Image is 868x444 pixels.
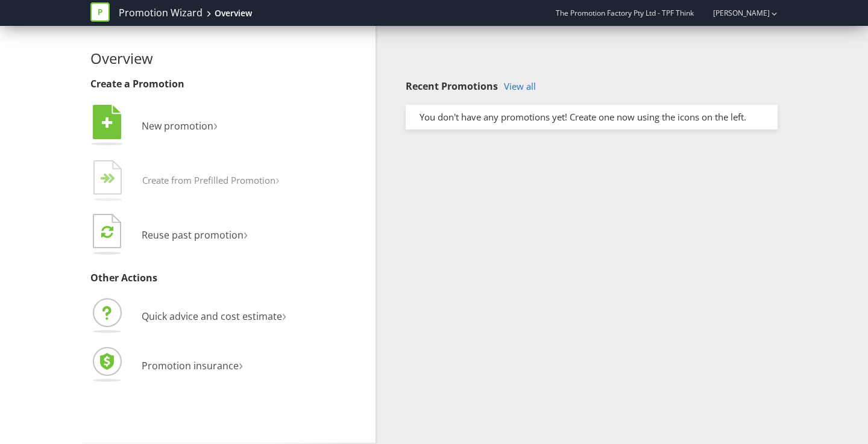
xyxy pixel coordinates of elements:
a: Quick advice and cost estimate› [90,310,286,323]
span: Reuse past promotion [142,228,244,242]
span: › [244,224,248,243]
span: New promotion [142,119,213,133]
span: › [213,114,218,134]
span: Quick advice and cost estimate [142,310,282,323]
span: › [239,354,243,374]
span: Create from Prefilled Promotion [142,174,275,186]
h2: Overview [90,51,366,66]
span: Recent Promotions [406,80,498,93]
tspan:  [108,173,116,184]
span: The Promotion Factory Pty Ltd - TPF Think [556,8,694,18]
span: › [282,305,286,325]
a: Promotion insurance› [90,359,243,372]
a: View all [504,81,536,92]
a: [PERSON_NAME] [701,8,770,18]
span: › [275,170,280,189]
h3: Create a Promotion [90,79,366,90]
a: Promotion Wizard [119,6,203,20]
button: Create from Prefilled Promotion› [90,157,280,205]
span: Promotion insurance [142,359,239,372]
tspan:  [102,116,113,130]
tspan:  [101,225,113,239]
div: Overview [215,7,252,19]
h3: Other Actions [90,273,366,284]
div: You don't have any promotions yet! Create one now using the icons on the left. [410,111,773,124]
